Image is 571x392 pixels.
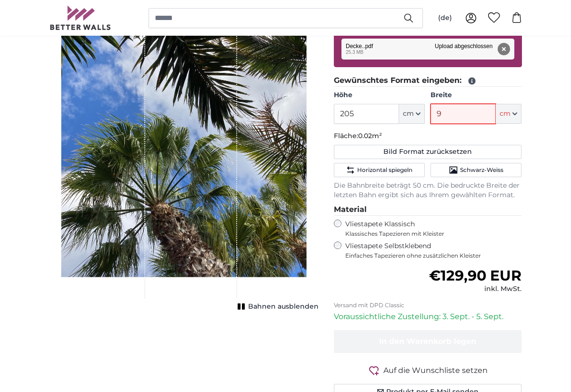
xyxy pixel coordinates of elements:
p: Voraussichtliche Zustellung: 3. Sept. - 5. Sept. [334,311,522,322]
button: Horizontal spiegeln [334,163,425,177]
span: Auf die Wunschliste setzen [383,365,488,376]
img: Betterwalls [50,6,111,30]
p: Die Bahnbreite beträgt 50 cm. Die bedruckte Breite der letzten Bahn ergibt sich aus Ihrem gewählt... [334,181,522,200]
button: In den Warenkorb legen [334,330,522,353]
span: Einfaches Tapezieren ohne zusätzlichen Kleister [345,252,522,260]
span: cm [403,109,414,119]
span: Klassisches Tapezieren mit Kleister [345,230,514,238]
label: Höhe [334,90,425,100]
button: Bild Format zurücksetzen [334,145,522,159]
span: In den Warenkorb legen [379,337,476,346]
label: Vliestapete Klassisch [345,220,514,238]
button: cm [496,104,521,124]
span: cm [500,109,511,119]
span: 0.02m² [358,131,382,140]
legend: Gewünschtes Format eingeben: [334,75,522,87]
legend: Material [334,204,522,216]
span: Horizontal spiegeln [357,166,412,174]
button: (de) [431,10,460,27]
p: Versand mit DPD Classic [334,302,522,309]
button: Bahnen ausblenden [235,300,319,313]
p: Fläche: [334,131,522,141]
div: inkl. MwSt. [429,284,521,294]
span: Schwarz-Weiss [460,166,503,174]
button: Schwarz-Weiss [431,163,521,177]
label: Breite [431,90,521,100]
button: cm [399,104,425,124]
span: Bahnen ausblenden [248,302,319,312]
button: Auf die Wunschliste setzen [334,364,522,376]
label: Vliestapete Selbstklebend [345,241,522,260]
span: €129,90 EUR [429,267,521,284]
